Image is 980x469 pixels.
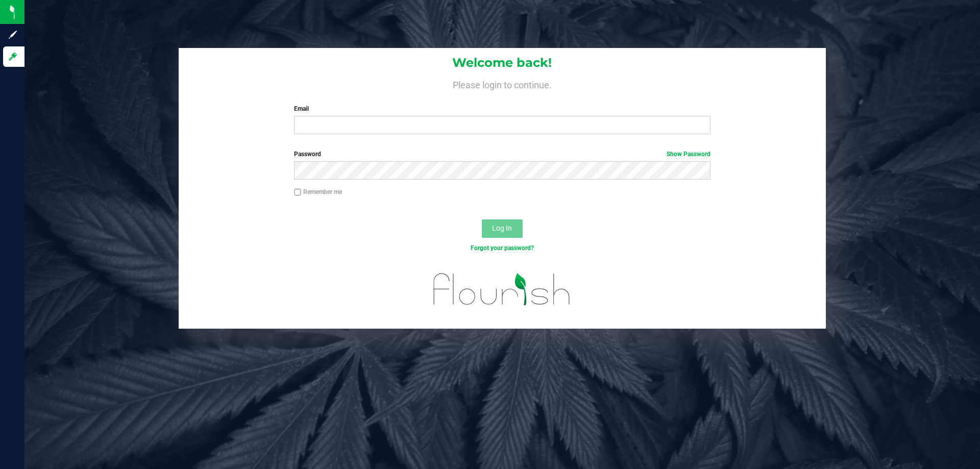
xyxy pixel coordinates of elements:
[179,56,826,69] h1: Welcome back!
[294,189,301,196] input: Remember me
[492,224,512,232] span: Log In
[667,151,710,158] a: Show Password
[8,30,18,40] inline-svg: Sign up
[294,104,710,113] label: Email
[179,78,826,90] h4: Please login to continue.
[471,244,534,252] a: Forgot your password?
[294,187,342,196] label: Remember me
[482,219,523,238] button: Log In
[8,52,18,62] inline-svg: Log in
[421,263,583,315] img: flourish_logo.svg
[294,151,321,158] span: Password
